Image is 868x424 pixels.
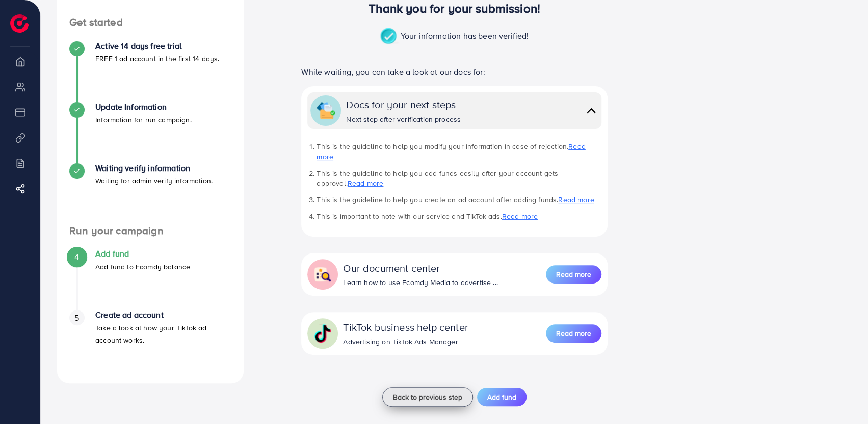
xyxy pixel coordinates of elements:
a: Read more [502,211,538,221]
img: collapse [317,101,335,120]
a: Read more [546,323,601,344]
img: collapse [584,103,598,118]
span: Add fund [487,392,516,402]
img: success [380,28,401,45]
li: Waiting verify information [57,163,244,224]
h3: Thank you for your submission! [284,1,624,16]
button: Add fund [477,388,527,406]
p: FREE 1 ad account in the first 14 days. [95,52,219,65]
span: 4 [74,251,79,263]
h4: Waiting verify information [95,163,213,173]
li: This is important to note with our service and TikTok ads. [317,211,601,221]
div: Docs for your next steps [346,97,461,112]
div: Our document center [343,261,497,275]
li: This is the guideline to help you modify your information in case of rejection. [317,141,601,162]
button: Back to previous step [382,387,473,407]
h4: Create ad account [95,310,231,320]
h4: Active 14 days free trial [95,41,219,51]
div: TikTok business help center [343,320,468,334]
span: Read more [556,328,591,338]
p: While waiting, you can take a look at our docs for: [301,66,607,78]
p: Waiting for admin verify information. [95,175,213,187]
span: 5 [74,312,79,324]
h4: Add fund [95,249,190,259]
p: Information for run campaign. [95,114,192,126]
h4: Run your campaign [57,224,244,237]
a: Read more [348,178,383,188]
img: collapse [313,265,332,284]
span: Back to previous step [393,392,462,402]
button: Read more [546,265,601,284]
li: Add fund [57,249,244,310]
button: Read more [546,324,601,343]
li: Active 14 days free trial [57,41,244,102]
a: Read more [546,264,601,285]
div: Advertising on TikTok Ads Manager [343,336,468,347]
h4: Update Information [95,102,192,112]
span: Read more [556,269,591,279]
img: collapse [313,324,332,343]
a: Read more [558,194,594,205]
div: Next step after verification process [346,114,461,124]
li: Create ad account [57,310,244,371]
img: logo [10,14,29,33]
iframe: Chat [825,378,860,416]
div: Learn how to use Ecomdy Media to advertise ... [343,277,497,288]
h4: Get started [57,16,244,29]
li: This is the guideline to help you create an ad account after adding funds. [317,194,601,205]
p: Your information has been verified! [380,28,529,45]
p: Add fund to Ecomdy balance [95,261,190,273]
p: Take a look at how your TikTok ad account works. [95,322,231,346]
a: Read more [317,141,585,161]
li: This is the guideline to help you add funds easily after your account gets approval. [317,168,601,189]
li: Update Information [57,102,244,163]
